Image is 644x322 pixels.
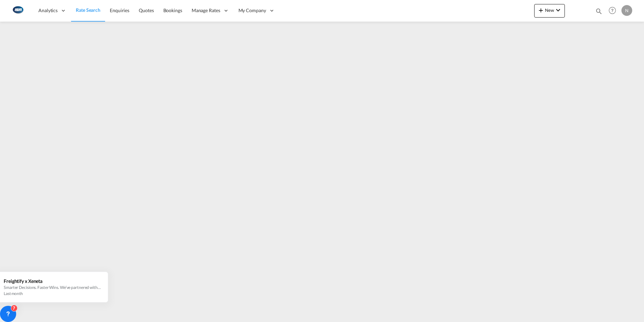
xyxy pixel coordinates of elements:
[595,7,603,15] md-icon: icon-magnify
[163,7,182,13] span: Bookings
[534,4,565,18] button: icon-plus 400-fgNewicon-chevron-down
[192,7,220,14] span: Manage Rates
[621,5,632,16] div: N
[595,7,603,18] div: icon-magnify
[607,5,621,17] div: Help
[139,7,154,13] span: Quotes
[537,7,562,13] span: New
[38,7,58,14] span: Analytics
[238,7,266,14] span: My Company
[76,7,100,13] span: Rate Search
[110,7,129,13] span: Enquiries
[554,6,562,14] md-icon: icon-chevron-down
[607,5,618,16] span: Help
[537,6,545,14] md-icon: icon-plus 400-fg
[10,3,25,18] img: 1aa151c0c08011ec8d6f413816f9a227.png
